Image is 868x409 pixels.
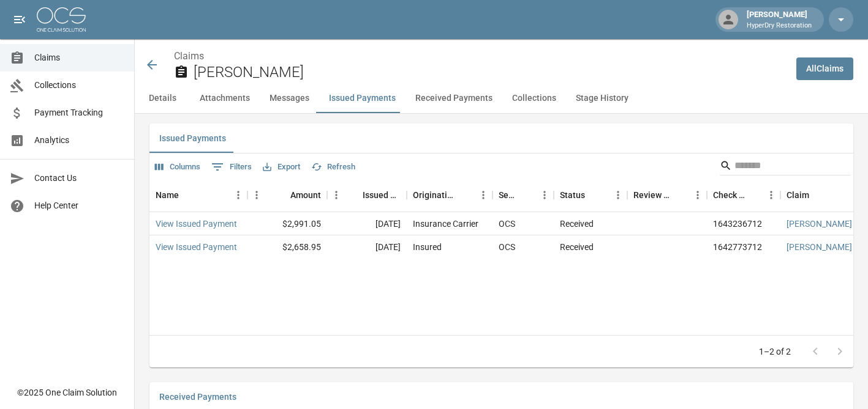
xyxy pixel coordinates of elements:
div: $2,658.95 [247,235,327,259]
button: Sort [809,186,826,204]
button: Show filters [208,157,255,177]
div: Received [560,218,594,230]
div: OCS [499,218,515,230]
p: 1–2 of 2 [759,345,791,358]
button: Menu [689,186,707,204]
div: Issued Date [363,178,401,212]
span: Contact Us [34,172,124,185]
div: Originating From [413,178,457,212]
div: Status [560,178,585,212]
button: Sort [345,186,363,204]
div: Received [560,241,594,253]
button: Sort [518,186,535,204]
div: © 2025 One Claim Solution [17,386,117,399]
div: Sent To [492,178,554,212]
button: Received Payments [406,84,502,113]
div: Insured [413,241,442,253]
button: Menu [474,186,492,204]
div: Check Number [707,178,780,212]
a: Claims [174,50,204,62]
button: Sort [671,186,689,204]
button: Menu [762,186,780,204]
button: open drawer [7,7,32,32]
button: Stage History [566,84,638,113]
button: Sort [273,186,290,204]
div: OCS [499,241,515,253]
div: [PERSON_NAME] [742,9,817,31]
nav: breadcrumb [174,49,787,64]
div: 1642773712 [713,241,762,253]
div: related-list tabs [149,123,853,153]
div: Claim [787,178,809,212]
button: Menu [247,186,266,204]
span: Payment Tracking [34,106,124,119]
div: Sent To [499,178,518,212]
button: Export [260,158,303,177]
button: Sort [179,186,196,204]
button: Attachments [190,84,260,113]
div: Issued Date [327,178,407,212]
button: Details [135,84,190,113]
button: Sort [745,186,762,204]
button: Sort [585,186,602,204]
button: Refresh [308,158,358,177]
img: ocs-logo-white-transparent.png [37,7,86,32]
div: Name [156,178,179,212]
div: Insurance Carrier [413,218,478,230]
div: Review Status [627,178,707,212]
div: Check Number [713,178,745,212]
div: Name [149,178,247,212]
a: View Issued Payment [156,241,237,253]
div: Status [554,178,627,212]
button: Collections [502,84,566,113]
button: Menu [535,186,554,204]
span: Collections [34,79,124,92]
button: Messages [260,84,319,113]
div: Amount [290,178,321,212]
div: Review Status [633,178,671,212]
div: anchor tabs [135,84,868,113]
a: [PERSON_NAME] [787,241,852,253]
div: Originating From [407,178,492,212]
a: AllClaims [796,57,853,80]
div: Amount [247,178,327,212]
span: Help Center [34,199,124,212]
button: Menu [327,186,345,204]
button: Sort [457,186,474,204]
span: Analytics [34,134,124,147]
p: HyperDry Restoration [747,21,812,31]
h2: [PERSON_NAME] [194,64,787,81]
div: $2,991.05 [247,212,327,235]
div: 1643236712 [713,218,762,230]
div: [DATE] [327,235,407,259]
button: Menu [229,186,247,204]
button: Issued Payments [319,84,406,113]
button: Select columns [152,158,203,177]
div: [DATE] [327,212,407,235]
div: Search [720,156,851,178]
a: [PERSON_NAME] [787,218,852,230]
button: Menu [609,186,627,204]
span: Claims [34,51,124,64]
a: View Issued Payment [156,218,237,230]
button: Issued Payments [149,123,236,153]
